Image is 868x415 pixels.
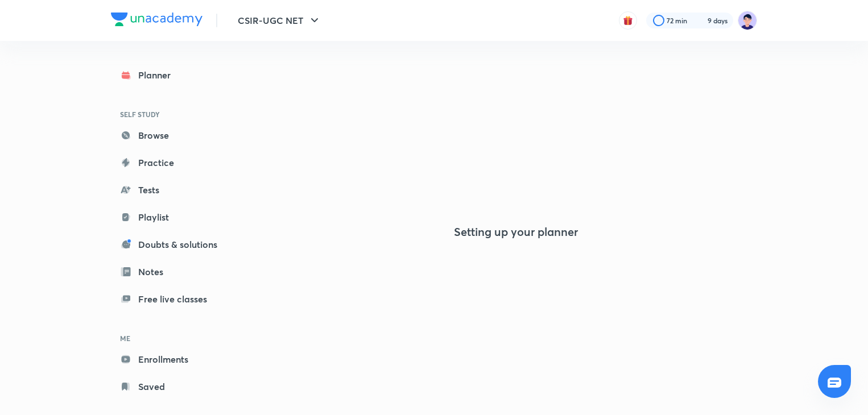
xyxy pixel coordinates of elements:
[111,13,202,26] img: Company Logo
[111,206,243,229] a: Playlist
[111,329,243,348] h6: ME
[111,179,243,201] a: Tests
[111,288,243,310] a: Free live classes
[111,124,243,147] a: Browse
[111,13,202,29] a: Company Logo
[111,375,243,398] a: Saved
[738,11,757,30] img: nidhi shreya
[231,9,328,32] button: CSIR-UGC NET
[694,15,705,26] img: streak
[111,151,243,174] a: Practice
[111,260,243,283] a: Notes
[454,225,578,239] h4: Setting up your planner
[111,105,243,124] h6: SELF STUDY
[619,11,637,30] button: avatar
[111,64,243,86] a: Planner
[111,348,243,371] a: Enrollments
[111,233,243,256] a: Doubts & solutions
[623,15,633,26] img: avatar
